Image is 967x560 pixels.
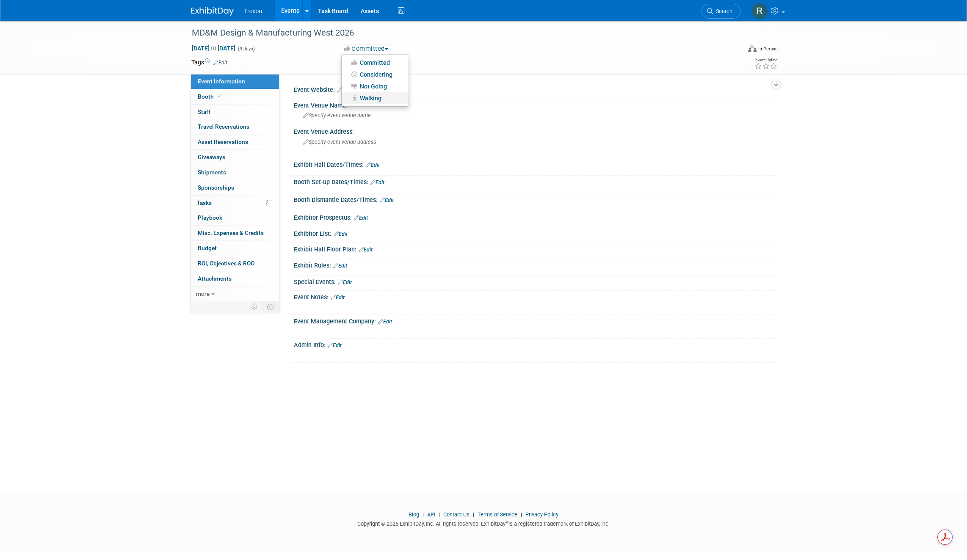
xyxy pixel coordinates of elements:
[758,46,778,52] div: In-Person
[244,8,262,14] span: Trexon
[191,226,279,240] a: Misc. Expenses & Credits
[702,4,740,19] a: Search
[196,290,210,297] span: more
[331,295,345,301] a: Edit
[294,99,776,110] div: Event Venue Name:
[342,92,409,104] a: Walking
[191,180,279,195] a: Sponsorships
[191,256,279,271] a: ROI, Objectives & ROO
[191,150,279,165] a: Giveaways
[191,196,279,210] a: Tasks
[218,94,222,99] i: Booth reservation complete
[213,60,227,66] a: Edit
[754,58,777,62] div: Event Rating
[691,44,778,57] div: Event Format
[198,93,224,100] span: Booth
[198,275,232,282] span: Attachments
[333,263,347,269] a: Edit
[294,158,776,169] div: Exhibit Hall Dates/Times:
[247,301,262,312] td: Personalize Event Tab Strip
[191,210,279,225] a: Playbook
[198,123,249,130] span: Travel Reservations
[294,125,776,136] div: Event Venue Address:
[198,154,225,160] span: Giveaways
[342,57,409,69] a: Committed
[443,511,470,518] a: Contact Us
[197,199,212,206] span: Tasks
[294,291,776,302] div: Event Notes:
[191,105,279,119] a: Staff
[191,74,279,89] a: Event Information
[328,342,342,348] a: Edit
[210,45,218,52] span: to
[294,176,776,187] div: Booth Set-up Dates/Times:
[198,184,234,191] span: Sponsorships
[359,247,373,253] a: Edit
[198,78,245,85] span: Event Information
[342,69,409,80] a: Considering
[437,511,442,518] span: |
[378,319,392,325] a: Edit
[380,197,394,203] a: Edit
[198,245,217,251] span: Budget
[713,8,732,14] span: Search
[519,511,524,518] span: |
[294,243,776,254] div: Exhibit Hall Floor Plan:
[191,7,234,16] img: ExhibitDay
[191,44,236,52] span: [DATE] [DATE]
[198,138,248,145] span: Asset Reservations
[198,260,254,267] span: ROI, Objectives & ROO
[198,229,264,236] span: Misc. Expenses & Credits
[191,58,227,66] td: Tags
[198,169,226,176] span: Shipments
[337,87,351,93] a: Edit
[303,112,371,119] span: Specify event venue name
[294,211,776,222] div: Exhibitor Prospectus:
[191,135,279,149] a: Asset Reservations
[409,511,419,518] a: Blog
[354,215,368,221] a: Edit
[525,511,558,518] a: Privacy Policy
[420,511,426,518] span: |
[342,80,409,92] a: Not Going
[294,339,776,350] div: Admin Info:
[294,259,776,270] div: Exhibit Rules:
[237,46,255,52] span: (3 days)
[191,89,279,104] a: Booth
[294,227,776,238] div: Exhibitor List:
[294,83,776,94] div: Event Website:
[748,45,757,52] img: Format-Inperson.png
[191,241,279,256] a: Budget
[191,119,279,134] a: Travel Reservations
[191,287,279,301] a: more
[303,139,376,145] span: Specify event venue address
[366,162,380,168] a: Edit
[478,511,517,518] a: Terms of Service
[334,231,348,237] a: Edit
[427,511,435,518] a: API
[338,279,352,285] a: Edit
[191,165,279,180] a: Shipments
[198,108,210,115] span: Staff
[189,25,728,41] div: MD&M Design & Manufacturing West 2026
[341,44,392,53] button: Committed
[751,3,768,19] img: Ryan Flores
[262,301,279,312] td: Toggle Event Tabs
[294,193,776,204] div: Booth Dismantle Dates/Times:
[191,271,279,286] a: Attachments
[294,276,776,287] div: Special Events:
[471,511,476,518] span: |
[198,214,222,221] span: Playbook
[370,179,384,185] a: Edit
[506,520,508,525] sup: ®
[294,315,776,326] div: Event Management Company:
